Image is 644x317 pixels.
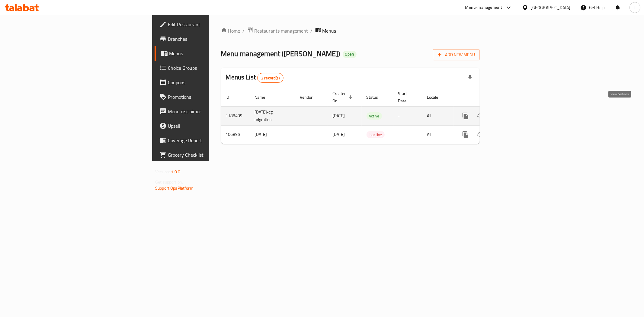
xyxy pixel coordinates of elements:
td: [DATE] [250,125,295,144]
button: more [458,109,473,123]
div: Active [367,112,382,120]
span: Version: [155,168,170,176]
div: Inactive [367,131,385,138]
td: - [393,125,422,144]
a: Choice Groups [155,61,260,75]
span: Start Date [398,90,415,104]
div: Export file [463,71,477,85]
span: Status [367,94,386,101]
a: Restaurants management [247,27,308,35]
a: Menu disclaimer [155,104,260,119]
button: Change Status [473,127,487,142]
span: Menus [322,27,336,34]
a: Support.OpsPlatform [155,184,194,192]
span: Vendor [300,94,321,101]
span: Menus [169,50,255,57]
table: enhanced table [221,88,521,144]
td: - [393,106,422,125]
span: Coverage Report [168,137,255,144]
a: Edit Restaurant [155,17,260,32]
a: Promotions [155,90,260,104]
button: more [458,127,473,142]
li: / [311,27,313,34]
span: ID [226,94,237,101]
span: Choice Groups [168,64,255,72]
a: Grocery Checklist [155,148,260,162]
div: Open [343,51,357,58]
span: [DATE] [333,130,345,138]
a: Menus [155,46,260,61]
span: Edit Restaurant [168,21,255,28]
span: Menu disclaimer [168,108,255,115]
span: Coupons [168,79,255,86]
nav: breadcrumb [221,27,480,35]
span: Active [367,113,382,120]
td: [DATE]-cg migration [250,106,295,125]
td: All [422,125,453,144]
span: Upsell [168,122,255,130]
span: Locale [427,94,446,101]
button: Change Status [473,109,487,123]
span: Menu management ( [PERSON_NAME] ) [221,47,340,60]
span: Add New Menu [438,51,475,59]
span: Open [343,52,357,57]
span: Get support on: [155,178,183,186]
span: [DATE] [333,112,345,120]
span: Branches [168,35,255,43]
a: Branches [155,32,260,46]
span: 1.0.0 [171,168,180,176]
span: Grocery Checklist [168,151,255,158]
div: [GEOGRAPHIC_DATA] [531,4,571,11]
span: Name [255,94,273,101]
span: 2 record(s) [258,75,283,81]
button: Add New Menu [433,49,480,60]
span: I [634,4,635,11]
a: Coverage Report [155,133,260,148]
th: Actions [453,88,521,107]
span: Created On [333,90,354,104]
a: Upsell [155,119,260,133]
a: Coupons [155,75,260,90]
h2: Menus List [226,73,284,83]
td: All [422,106,453,125]
div: Menu-management [465,4,502,11]
div: Total records count [257,73,284,83]
span: Inactive [367,131,385,138]
span: Promotions [168,93,255,101]
span: Restaurants management [255,27,308,34]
